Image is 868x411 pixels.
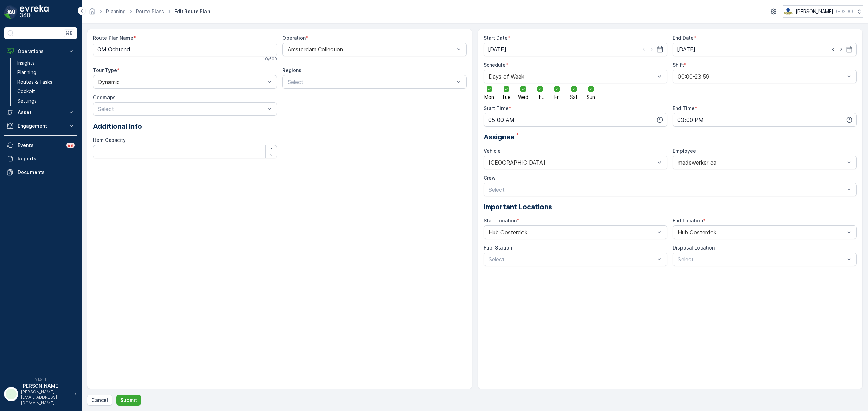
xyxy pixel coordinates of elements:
[18,169,75,176] p: Documents
[783,8,793,15] img: basis-logo_rgb2x.png
[15,77,77,87] a: Routes & Tasks
[484,95,494,100] span: Mon
[4,5,18,19] img: logo
[15,87,77,96] a: Cockpit
[93,121,142,131] span: Additional Info
[173,8,212,15] span: Edit Route Plan
[282,67,301,73] label: Regions
[98,105,265,113] p: Select
[489,255,656,263] p: Select
[678,255,845,263] p: Select
[673,148,696,154] label: Employee
[17,60,35,66] p: Insights
[20,5,49,19] img: logo_dark-DEwI_e13.png
[783,5,863,18] button: [PERSON_NAME](+02:00)
[673,35,694,41] label: End Date
[93,94,116,100] label: Geomaps
[106,8,126,14] a: Planning
[18,123,64,129] p: Engagement
[6,389,17,399] div: JJ
[136,8,164,14] a: Route Plans
[484,35,508,41] label: Start Date
[17,69,36,76] p: Planning
[18,48,64,55] p: Operations
[93,137,126,143] label: Item Capacity
[18,142,62,149] p: Events
[21,389,71,406] p: [PERSON_NAME][EMAIL_ADDRESS][DOMAIN_NAME]
[554,95,560,100] span: Fri
[4,119,77,133] button: Engagement
[4,152,77,166] a: Reports
[263,56,277,62] p: 10 / 500
[4,377,77,381] span: v 1.51.1
[15,68,77,77] a: Planning
[88,10,96,16] a: Homepage
[18,155,75,162] p: Reports
[484,148,501,154] label: Vehicle
[21,383,71,389] p: [PERSON_NAME]
[15,58,77,68] a: Insights
[4,166,77,179] a: Documents
[288,78,455,86] p: Select
[66,30,73,36] p: ⌘B
[18,109,64,116] p: Asset
[570,95,578,100] span: Sat
[536,95,545,100] span: Thu
[484,175,496,181] label: Crew
[87,395,112,406] button: Cancel
[484,62,506,68] label: Schedule
[91,397,108,404] p: Cancel
[484,245,512,251] label: Fuel Station
[17,88,35,95] p: Cockpit
[518,95,528,100] span: Wed
[4,138,77,152] a: Events99
[673,245,715,251] label: Disposal Location
[587,95,595,100] span: Sun
[93,35,133,41] label: Route Plan Name
[673,62,684,68] label: Shift
[673,43,857,56] input: dd/mm/yyyy
[484,218,517,223] label: Start Location
[489,186,845,194] p: Select
[673,105,695,111] label: End Time
[15,96,77,106] a: Settings
[93,67,117,73] label: Tour Type
[68,143,73,148] p: 99
[4,45,77,58] button: Operations
[673,218,703,223] label: End Location
[836,9,853,14] p: ( +02:00 )
[116,395,141,406] button: Submit
[17,79,52,85] p: Routes & Tasks
[4,106,77,119] button: Asset
[484,43,668,56] input: dd/mm/yyyy
[484,132,514,142] span: Assignee
[484,202,857,212] p: Important Locations
[796,8,833,15] p: [PERSON_NAME]
[282,35,306,41] label: Operation
[4,383,77,406] button: JJ[PERSON_NAME][PERSON_NAME][EMAIL_ADDRESS][DOMAIN_NAME]
[120,397,137,404] p: Submit
[17,98,37,104] p: Settings
[484,105,509,111] label: Start Time
[502,95,511,100] span: Tue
